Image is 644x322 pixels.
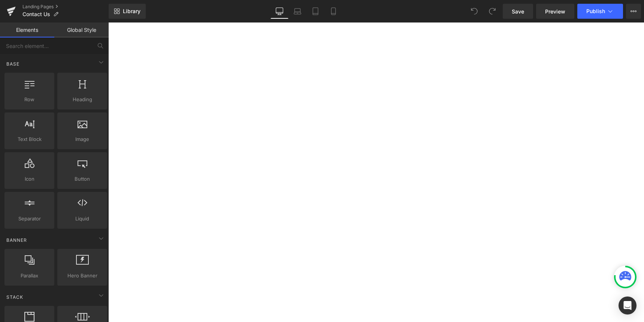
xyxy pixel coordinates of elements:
a: Tablet [306,4,324,19]
button: Publish [577,4,623,19]
span: Liquid [60,215,105,223]
button: Redo [485,4,500,19]
span: Save [512,7,524,15]
div: Open Intercom Messenger [619,297,637,315]
span: Banner [6,237,28,244]
a: Preview [536,4,574,19]
span: Contact Us [22,11,50,17]
iframe: To enrich screen reader interactions, please activate Accessibility in Grammarly extension settings [108,22,644,322]
a: Mobile [324,4,342,19]
span: Heading [60,96,105,103]
span: Icon [7,175,52,183]
a: Landing Pages [22,4,109,10]
span: Button [60,175,105,183]
span: Row [7,96,52,103]
a: Global Style [54,22,109,37]
span: Parallax [7,272,52,280]
span: Publish [586,8,605,14]
a: New Library [109,4,146,19]
span: Base [6,60,20,67]
span: Hero Banner [60,272,105,280]
span: Preview [545,7,565,15]
span: Image [60,135,105,143]
button: Undo [467,4,482,19]
a: Laptop [288,4,306,19]
span: Library [123,8,140,15]
span: Separator [7,215,52,223]
span: Text Block [7,135,52,143]
button: More [626,4,641,19]
span: Stack [6,294,24,301]
a: Desktop [270,4,288,19]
